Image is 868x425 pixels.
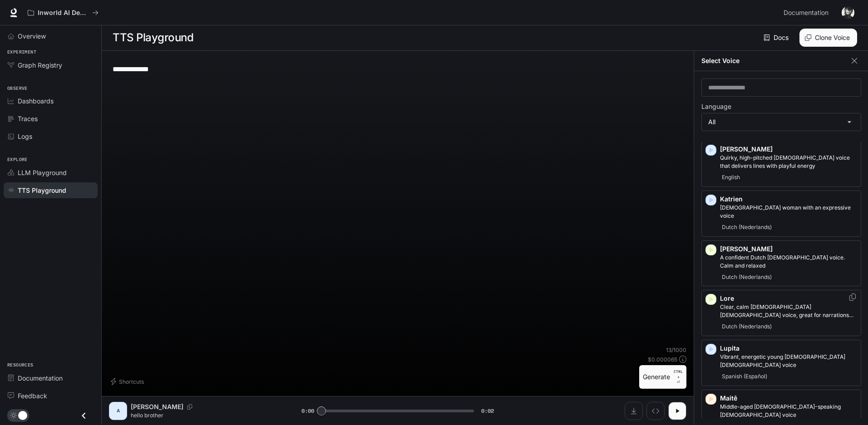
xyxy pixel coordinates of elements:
h1: TTS Playground [113,29,193,47]
span: Dutch (Nederlands) [720,222,774,233]
a: Overview [4,28,98,44]
span: TTS Playground [18,186,66,195]
a: Documentation [780,4,835,22]
p: Language [701,103,731,110]
span: Dashboards [18,96,54,106]
a: Dashboards [4,93,98,109]
div: All [702,113,861,131]
button: Download audio [625,402,643,420]
span: Documentation [784,7,829,19]
button: Shortcuts [109,374,148,389]
button: Copy Voice ID [183,404,196,410]
span: Logs [18,132,32,141]
div: A [111,404,125,418]
img: User avatar [842,6,854,19]
a: Docs [762,29,792,47]
button: GenerateCTRL +⏎ [639,365,686,389]
a: LLM Playground [4,165,98,181]
p: Middle-aged Portuguese-speaking female voice [720,403,857,419]
p: Quirky, high-pitched female voice that delivers lines with playful energy [720,154,857,170]
span: Graph Registry [18,60,62,70]
p: Katrien [720,195,857,204]
p: $ 0.000065 [648,356,677,363]
a: Traces [4,111,98,127]
p: hello brother [131,411,280,419]
p: 13 / 1000 [666,346,686,354]
button: Inspect [646,402,665,420]
p: Maitê [720,394,857,403]
p: Dutch woman with an expressive voice [720,204,857,220]
a: Logs [4,128,98,144]
button: Close drawer [74,406,94,425]
p: [PERSON_NAME] [720,244,857,254]
span: Feedback [18,391,47,401]
span: Traces [18,114,38,123]
span: Dark mode toggle [18,410,27,420]
span: Dutch (Nederlands) [720,321,774,332]
span: Spanish (Español) [720,371,769,382]
span: Dutch (Nederlands) [720,272,774,283]
a: Feedback [4,388,98,404]
span: English [720,172,742,183]
p: Clear, calm Dutch female voice, great for narrations and professional use cases [720,303,857,319]
p: Lore [720,294,857,303]
a: Graph Registry [4,57,98,73]
p: Inworld AI Demos [38,9,89,17]
p: [PERSON_NAME] [131,402,183,411]
p: CTRL + [674,369,683,380]
a: Documentation [4,370,98,386]
button: Copy Voice ID [848,293,857,301]
span: 0:00 [301,406,314,415]
span: Overview [18,31,46,41]
button: User avatar [839,4,857,22]
button: All workspaces [24,4,103,22]
p: Vibrant, energetic young Spanish-speaking female voice [720,353,857,369]
p: A confident Dutch male voice. Calm and relaxed [720,254,857,270]
span: Documentation [18,373,63,383]
span: LLM Playground [18,168,67,177]
a: TTS Playground [4,182,98,198]
button: Clone Voice [799,29,857,47]
p: ⏎ [674,369,683,385]
p: Lupita [720,344,857,353]
p: [PERSON_NAME] [720,145,857,154]
span: 0:02 [481,406,494,415]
